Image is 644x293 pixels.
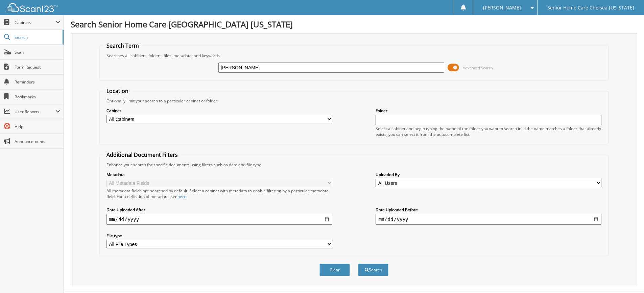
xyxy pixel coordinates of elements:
div: All metadata fields are searched by default. Select a cabinet with metadata to enable filtering b... [106,188,332,199]
span: Scan [15,49,60,55]
label: Date Uploaded After [106,207,332,213]
legend: Search Term [103,42,142,49]
span: Senior Home Care Chelsea [US_STATE] [547,6,634,10]
h1: Search Senior Home Care [GEOGRAPHIC_DATA] [US_STATE] [71,19,637,30]
label: Metadata [106,172,332,177]
span: Help [15,124,60,129]
div: Optionally limit your search to a particular cabinet or folder [103,98,605,104]
label: Uploaded By [376,172,601,177]
div: Enhance your search for specific documents using filters such as date and file type. [103,162,605,168]
span: Advanced Search [463,65,493,70]
div: Searches all cabinets, folders, files, metadata, and keywords [103,53,605,58]
span: Announcements [15,139,60,144]
label: Folder [376,108,601,114]
legend: Additional Document Filters [103,151,181,158]
span: Reminders [15,79,60,85]
span: Form Request [15,64,60,70]
button: Clear [319,264,350,276]
label: Cabinet [106,108,332,114]
span: Cabinets [15,20,55,25]
span: User Reports [15,109,55,115]
legend: Location [103,87,132,95]
div: Select a cabinet and begin typing the name of the folder you want to search in. If the name match... [376,126,601,137]
label: Date Uploaded Before [376,207,601,213]
span: [PERSON_NAME] [483,6,521,10]
span: Bookmarks [15,94,60,100]
input: start [106,214,332,225]
img: scan123-logo-white.svg [7,3,57,12]
span: Search [15,34,59,40]
a: here [177,194,186,199]
input: end [376,214,601,225]
label: File type [106,233,332,239]
button: Search [358,264,388,276]
iframe: Chat Widget [610,261,644,293]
